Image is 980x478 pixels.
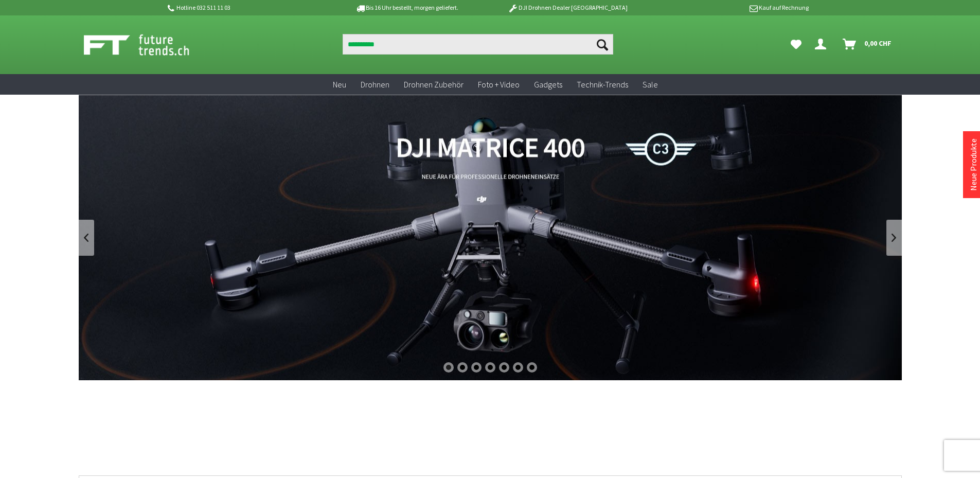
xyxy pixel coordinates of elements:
div: 5 [499,362,509,373]
a: Technik-Trends [569,74,635,95]
input: Produkt, Marke, Kategorie, EAN, Artikelnummer… [343,34,613,55]
p: Bis 16 Uhr bestellt, morgen geliefert. [327,2,487,14]
a: Sale [635,74,665,95]
span: Gadgets [534,79,562,90]
button: Suchen [592,34,613,55]
div: 3 [471,362,482,373]
div: 1 [443,362,454,373]
div: 4 [485,362,495,373]
a: Drohnen [353,74,397,95]
a: Dein Konto [811,34,834,55]
div: 6 [513,362,523,373]
a: Gadgets [527,74,569,95]
a: DJI Matrice 400 [79,95,902,380]
span: Drohnen Zubehör [404,79,464,90]
img: Shop Futuretrends - zur Startseite wechseln [84,32,212,58]
span: Neu [333,79,346,90]
span: Drohnen [361,79,389,90]
div: 7 [527,362,537,373]
span: Foto + Video [478,79,520,90]
a: Meine Favoriten [786,34,807,55]
a: Neue Produkte [968,138,978,191]
div: 2 [457,362,468,373]
span: Technik-Trends [577,79,628,90]
p: Kauf auf Rechnung [648,2,809,14]
span: Sale [643,79,658,90]
p: DJI Drohnen Dealer [GEOGRAPHIC_DATA] [487,2,648,14]
a: Drohnen Zubehör [397,74,471,95]
a: Neu [326,74,353,95]
a: Warenkorb [839,34,897,55]
p: Hotline 032 511 11 03 [166,2,327,14]
a: Foto + Video [471,74,527,95]
span: 0,00 CHF [864,35,892,51]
